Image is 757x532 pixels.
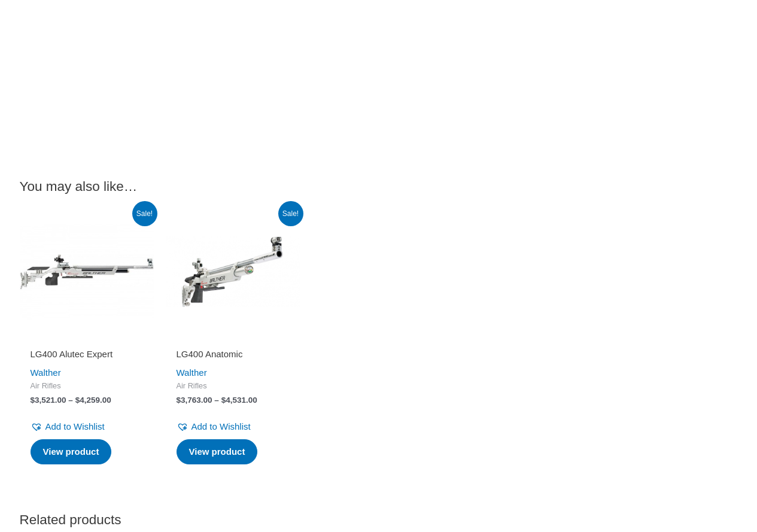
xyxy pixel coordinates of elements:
[31,348,143,364] a: LG400 Alutec Expert
[31,381,143,391] span: Air Rifles
[177,439,258,464] a: Select options for “LG400 Anatomic”
[177,396,181,405] span: $
[177,396,212,405] bdi: 3,763.00
[166,205,300,339] img: LG400 Anatomic
[31,367,61,378] a: Walther
[191,421,251,431] span: Add to Wishlist
[20,205,154,339] img: LG400 Alutec Expert
[20,178,738,195] h2: You may also like…
[177,418,251,435] a: Add to Wishlist
[20,511,738,528] h2: Related products
[31,439,112,464] a: Select options for “LG400 Alutec Expert”
[75,396,111,405] bdi: 4,259.00
[31,348,143,360] h2: LG400 Alutec Expert
[278,201,303,226] span: Sale!
[31,396,66,405] bdi: 3,521.00
[177,348,289,364] a: LG400 Anatomic
[45,421,105,431] span: Add to Wishlist
[177,348,289,360] h2: LG400 Anatomic
[177,381,289,391] span: Air Rifles
[31,418,105,435] a: Add to Wishlist
[31,396,35,405] span: $
[221,396,226,405] span: $
[214,396,219,405] span: –
[68,396,73,405] span: –
[177,367,207,378] a: Walther
[75,396,80,405] span: $
[132,201,157,226] span: Sale!
[221,396,257,405] bdi: 4,531.00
